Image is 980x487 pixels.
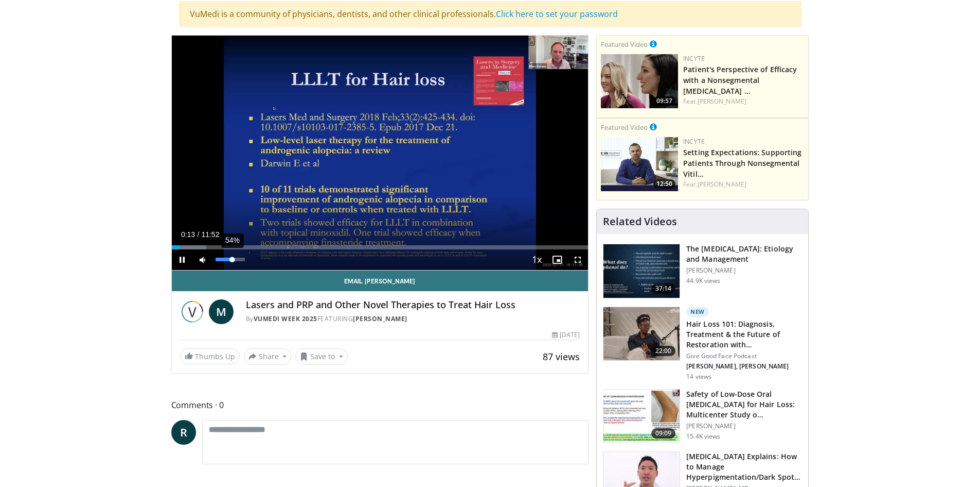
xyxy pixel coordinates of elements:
a: R [171,420,196,445]
span: 12:50 [653,179,675,189]
span: 87 views [543,350,580,363]
h4: Lasers and PRP and Other Novel Therapies to Treat Hair Loss [246,299,580,311]
a: Thumbs Up [180,348,240,364]
h3: Hair Loss 101: Diagnosis, Treatment & the Future of Restoration with… [686,319,802,350]
div: [DATE] [552,330,580,340]
a: Click here to set your password [496,8,618,20]
small: Featured Video [601,40,648,49]
p: New [686,307,709,317]
h3: The [MEDICAL_DATA]: Etiology and Management [686,244,802,264]
span: 11:52 [201,230,219,239]
small: Featured Video [601,123,648,132]
a: Vumedi Week 2025 [254,314,317,323]
a: Incyte [683,137,705,146]
button: Pause [172,249,192,270]
a: 12:50 [601,137,678,191]
p: Give Good Face Podcast [686,352,802,360]
div: Progress Bar [172,245,589,249]
button: Save to [295,348,348,365]
div: By FEATURING [246,314,580,324]
h3: [MEDICAL_DATA] Explains: How to Manage Hyperpigmentation/Dark Spots o… [686,451,802,482]
div: Volume Level [216,258,245,261]
button: Fullscreen [567,249,588,270]
span: 22:00 [651,346,676,356]
p: [PERSON_NAME] [686,266,802,275]
a: [PERSON_NAME] [353,314,407,323]
img: 2c48d197-61e9-423b-8908-6c4d7e1deb64.png.150x105_q85_crop-smart_upscale.jpg [601,54,678,108]
button: Playback Rate [526,249,547,270]
video-js: Video Player [172,36,589,271]
span: Comments 0 [171,398,589,412]
a: [PERSON_NAME] [698,180,746,189]
button: Enable picture-in-picture mode [547,249,567,270]
img: Vumedi Week 2025 [180,299,205,324]
p: [PERSON_NAME] [686,422,802,430]
a: Email [PERSON_NAME] [172,271,589,291]
a: M [209,299,234,324]
img: c5af237d-e68a-4dd3-8521-77b3daf9ece4.150x105_q85_crop-smart_upscale.jpg [603,244,680,298]
a: 37:14 The [MEDICAL_DATA]: Etiology and Management [PERSON_NAME] 44.9K views [603,244,802,298]
img: 823268b6-bc03-4188-ae60-9bdbfe394016.150x105_q85_crop-smart_upscale.jpg [603,307,680,361]
a: Patient's Perspective of Efficacy with a Nonsegmental [MEDICAL_DATA] … [683,64,797,96]
span: 09:57 [653,96,675,106]
p: 15.4K views [686,432,720,441]
p: 44.9K views [686,277,720,285]
div: Feat. [683,180,804,189]
h4: Related Videos [603,215,677,228]
span: 37:14 [651,283,676,294]
a: Setting Expectations: Supporting Patients Through Nonsegmental Vitil… [683,147,801,179]
h3: Safety of Low-Dose Oral [MEDICAL_DATA] for Hair Loss: Multicenter Study o… [686,389,802,420]
a: 09:57 [601,54,678,108]
button: Share [244,348,292,365]
div: Feat. [683,97,804,106]
img: 83a686ce-4f43-4faf-a3e0-1f3ad054bd57.150x105_q85_crop-smart_upscale.jpg [603,390,680,443]
div: VuMedi is a community of physicians, dentists, and other clinical professionals. [179,1,801,27]
a: 22:00 New Hair Loss 101: Diagnosis, Treatment & the Future of Restoration with… Give Good Face Po... [603,307,802,381]
a: [PERSON_NAME] [698,97,746,106]
button: Mute [192,249,213,270]
span: 0:13 [181,230,195,239]
a: 09:09 Safety of Low-Dose Oral [MEDICAL_DATA] for Hair Loss: Multicenter Study o… [PERSON_NAME] 15... [603,389,802,444]
p: 14 views [686,373,711,381]
span: / [198,230,200,239]
span: 09:09 [651,428,676,439]
img: 98b3b5a8-6d6d-4e32-b979-fd4084b2b3f2.png.150x105_q85_crop-smart_upscale.jpg [601,137,678,191]
p: [PERSON_NAME], [PERSON_NAME] [686,362,802,371]
a: Incyte [683,54,705,63]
